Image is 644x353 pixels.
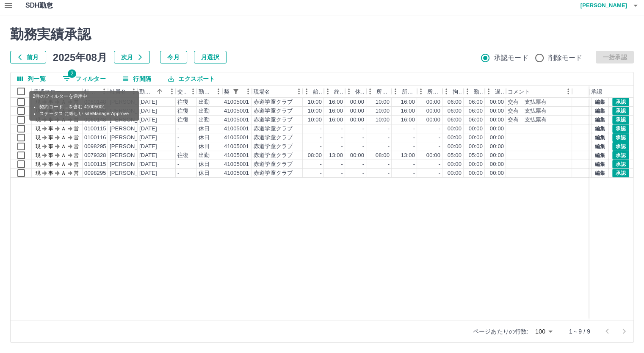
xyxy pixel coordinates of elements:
span: 2 [68,69,76,78]
div: 00:00 [469,143,483,151]
div: [DATE] [139,134,157,142]
div: 交通費 [177,85,187,98]
div: 00:00 [350,152,364,160]
div: 41005001 [224,143,249,151]
div: 16:00 [329,98,343,106]
div: 出勤 [199,98,210,106]
div: 0098295 [84,143,106,151]
div: 10:00 [308,98,322,106]
div: 所定終業 [402,85,415,98]
div: 41005001 [224,160,249,168]
div: [DATE] [139,107,157,115]
div: - [439,134,440,142]
button: 承認 [612,124,629,133]
div: 休日 [199,134,210,142]
div: 06:00 [448,116,462,124]
div: 41005001 [224,152,249,160]
div: 休日 [199,169,210,177]
div: 16:00 [401,116,415,124]
button: 承認 [612,106,629,116]
div: 休憩 [345,85,366,98]
p: 1～9 / 9 [569,327,590,336]
div: - [320,125,322,133]
div: [DATE] [139,98,157,106]
div: 赤道学童クラブ [254,116,293,124]
div: 赤道学童クラブ [254,125,293,133]
div: - [341,143,343,151]
div: 00:00 [490,125,504,133]
text: 事 [48,152,53,158]
div: - [413,160,415,168]
button: 承認 [612,168,629,178]
text: 事 [48,126,53,132]
text: 営 [74,152,79,158]
div: [DATE] [139,116,157,124]
div: - [439,125,440,133]
div: [DATE] [139,125,157,133]
button: メニュー [166,85,178,98]
div: - [388,143,390,151]
div: 00:00 [490,116,504,124]
button: エクスポート [161,72,221,85]
div: 16:00 [329,107,343,115]
div: 始業 [303,85,324,98]
div: 0100115 [84,160,106,168]
div: [DATE] [139,143,157,151]
button: メニュー [242,85,254,98]
button: フィルター表示 [56,72,113,85]
button: 承認 [612,115,629,124]
button: 編集 [591,151,609,160]
div: 所定開始 [366,85,392,98]
div: 10:00 [308,116,322,124]
button: 承認 [612,97,629,107]
div: 終業 [334,85,343,98]
div: [DATE] [139,169,157,177]
div: 所定開始 [376,85,390,98]
div: 00:00 [469,125,483,133]
text: Ａ [61,135,66,141]
div: 拘束 [453,85,462,98]
div: - [177,125,179,133]
div: - [362,169,364,177]
div: [PERSON_NAME] [110,152,156,160]
div: 10:00 [308,107,322,115]
span: 承認モード [494,53,528,63]
div: 10:00 [376,98,390,106]
div: - [362,160,364,168]
text: 営 [74,126,79,132]
div: 00:00 [448,143,462,151]
div: 往復 [177,107,188,115]
div: - [341,134,343,142]
div: 100 [532,325,556,338]
text: 営 [74,170,79,176]
div: 承認 [589,85,633,98]
text: 事 [48,170,53,176]
div: 00:00 [490,152,504,160]
div: 休日 [199,143,210,151]
div: 出勤 [199,152,210,160]
div: - [341,169,343,177]
text: 現 [36,170,41,176]
div: 00:00 [426,107,440,115]
div: 終業 [324,85,345,98]
div: 41005001 [224,169,249,177]
div: 06:00 [469,107,483,115]
div: 往復 [177,98,188,106]
div: 赤道学童クラブ [254,143,293,151]
text: 現 [36,135,41,141]
div: 00:00 [350,107,364,115]
button: 編集 [591,142,609,151]
div: 0079328 [84,152,106,160]
div: - [388,125,390,133]
div: 41005001 [224,134,249,142]
text: 営 [74,143,79,149]
text: 現 [36,143,41,149]
div: 00:00 [448,125,462,133]
div: - [177,134,179,142]
div: 00:00 [426,116,440,124]
div: 0098295 [84,169,106,177]
div: 赤道学童クラブ [254,169,293,177]
div: 勤務区分 [199,85,212,98]
div: 休日 [199,160,210,168]
div: 所定休憩 [417,85,442,98]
